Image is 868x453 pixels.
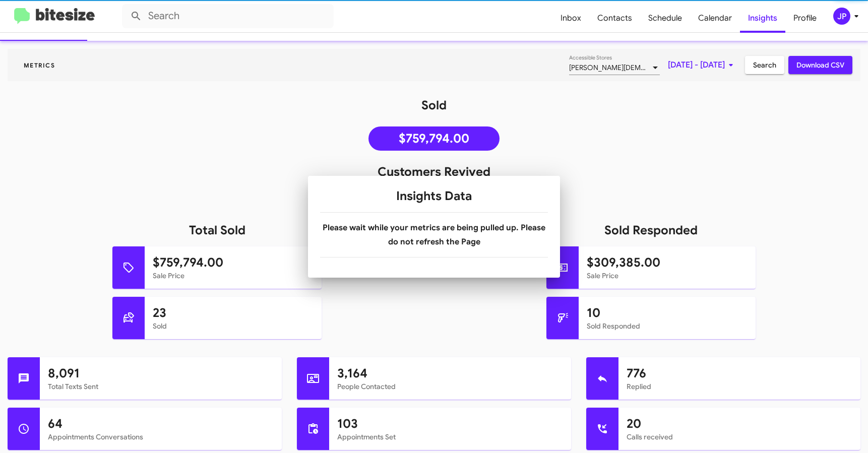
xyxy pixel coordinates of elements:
span: Download CSV [796,56,844,74]
h1: 103 [337,416,563,432]
span: Insights [740,4,785,33]
mat-card-subtitle: Sold Responded [587,321,748,331]
h1: 776 [627,365,852,381]
div: JP [833,8,850,25]
mat-card-subtitle: Total Texts Sent [48,381,274,392]
mat-card-subtitle: People Contacted [337,381,563,392]
h1: Insights Data [320,188,548,204]
h1: $759,794.00 [153,254,314,271]
h1: Sold Responded [434,222,868,238]
span: Contacts [589,4,640,33]
mat-card-subtitle: Sold [153,321,314,331]
b: Please wait while your metrics are being pulled up. Please do not refresh the Page [323,223,545,247]
span: Metrics [16,61,63,69]
h1: 10 [587,305,748,321]
h1: 23 [153,305,314,321]
span: Search [753,56,776,74]
h1: $309,385.00 [587,254,748,271]
mat-card-subtitle: Calls received [627,432,852,442]
h1: 64 [48,416,274,432]
mat-card-subtitle: Sale Price [153,271,314,281]
mat-card-subtitle: Appointments Set [337,432,563,442]
mat-card-subtitle: Appointments Conversations [48,432,274,442]
span: Schedule [640,4,690,33]
span: Inbox [552,4,589,33]
span: [DATE] - [DATE] [668,56,737,74]
span: Calendar [690,4,740,33]
span: [PERSON_NAME][DEMOGRAPHIC_DATA] [569,63,699,72]
h1: 8,091 [48,365,274,381]
h1: 3,164 [337,365,563,381]
h1: 20 [627,416,852,432]
span: Profile [785,4,825,33]
span: $759,794.00 [399,134,469,144]
mat-card-subtitle: Replied [627,381,852,392]
input: Search [122,4,334,28]
mat-card-subtitle: Sale Price [587,271,748,281]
